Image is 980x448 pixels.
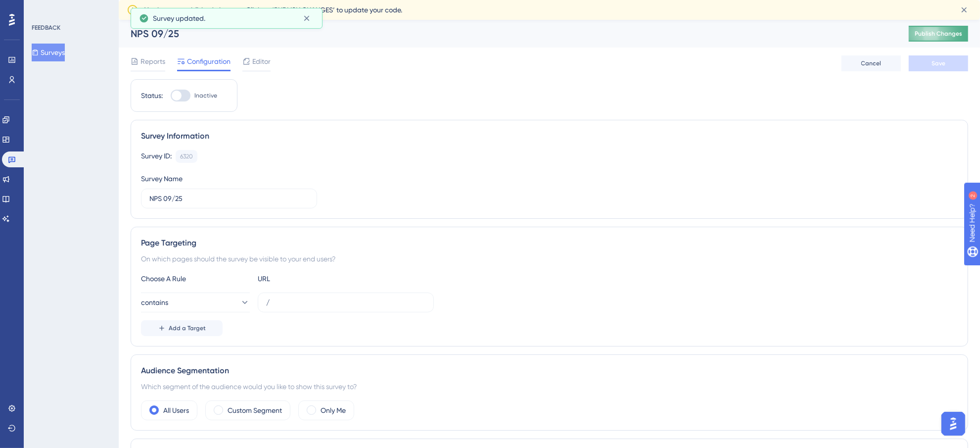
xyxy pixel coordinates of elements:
button: Cancel [841,55,901,71]
div: Survey Information [141,130,958,142]
div: Which segment of the audience would you like to show this survey to? [141,381,958,393]
button: Save [909,55,968,71]
div: On which pages should the survey be visible to your end users? [141,253,958,265]
span: Survey updated. [153,12,205,24]
label: Only Me [321,404,346,416]
span: Editor [252,55,271,67]
div: FEEDBACK [32,24,60,32]
span: Save [932,59,945,67]
button: contains [141,293,250,312]
div: URL [258,273,367,285]
input: yourwebsite.com/path [266,297,425,308]
input: Type your Survey name [149,193,309,204]
div: Audience Segmentation [141,365,958,377]
label: All Users [163,404,189,416]
span: contains [141,297,168,308]
div: Status: [141,90,163,101]
iframe: UserGuiding AI Assistant Launcher [938,409,968,439]
div: NPS 09/25 [131,27,884,41]
div: Page Targeting [141,237,958,249]
button: Surveys [32,44,65,61]
span: Inactive [194,92,217,100]
span: You have unpublished changes. Click on ‘PUBLISH CHANGES’ to update your code. [144,4,402,16]
button: Publish Changes [909,26,968,42]
span: Need Help? [23,2,62,14]
span: Publish Changes [915,30,962,38]
div: 2 [69,5,72,13]
span: Add a Target [169,324,206,332]
div: 6320 [180,152,193,160]
span: Cancel [861,59,882,67]
label: Custom Segment [228,404,282,416]
div: Survey Name [141,173,183,185]
button: Add a Target [141,320,223,336]
div: Choose A Rule [141,273,250,285]
span: Configuration [187,55,231,67]
div: Survey ID: [141,150,172,163]
span: Reports [140,55,165,67]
